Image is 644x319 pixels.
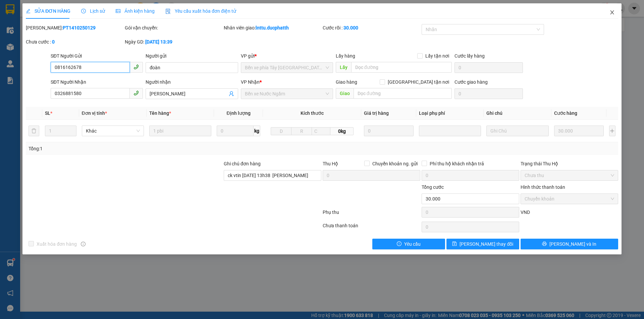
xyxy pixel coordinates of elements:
div: Chưa thanh toán [322,222,421,234]
span: 0kg [330,127,353,135]
input: Ghi Chú [486,126,548,136]
span: edit [26,9,31,13]
div: SĐT Người Nhận [51,78,143,86]
div: Chưa cước : [26,38,123,46]
span: phone [133,64,139,70]
span: Định lượng [226,110,250,116]
button: Close [603,3,622,22]
button: save[PERSON_NAME] thay đổi [446,239,519,249]
input: 0 [364,126,414,136]
b: PT1410250129 [63,25,96,30]
span: Lấy tận nơi [423,52,452,60]
button: plus [609,126,615,136]
span: Giao [336,88,354,99]
b: [DATE] 13:39 [145,39,172,45]
span: Đơn vị tính [82,110,107,116]
span: VP Nhận [241,79,260,85]
span: kg [254,126,260,136]
span: Xuất hóa đơn hàng [34,240,79,248]
span: Lấy hàng [336,53,355,59]
div: Phụ thu [322,209,421,220]
b: 30.000 [343,25,358,30]
span: phone [133,90,139,96]
span: clock-circle [81,9,86,13]
span: [PERSON_NAME] thay đổi [460,240,513,248]
div: Ngày GD: [125,38,222,46]
button: printer[PERSON_NAME] và In [521,239,618,249]
span: Bến xe phía Tây Thanh Hóa [245,63,329,73]
img: icon [165,9,171,14]
input: Ghi chú đơn hàng [224,170,321,181]
span: info-circle [81,242,86,246]
span: Cước hàng [554,110,577,116]
span: close [609,10,615,15]
span: [GEOGRAPHIC_DATA] tận nơi [385,78,452,86]
label: Cước lấy hàng [454,53,485,59]
input: Cước giao hàng [454,88,523,99]
label: Hình thức thanh toán [521,184,565,190]
input: Dọc đường [351,62,452,73]
span: Yêu cầu [404,240,421,248]
b: 0 [52,39,55,45]
div: Trạng thái Thu Hộ [521,160,618,167]
span: Giá trị hàng [364,110,389,116]
span: [PERSON_NAME] và In [549,240,596,248]
span: SL [45,110,50,116]
div: Tổng: 1 [29,145,249,152]
input: D [271,127,291,135]
label: Cước giao hàng [454,79,488,85]
span: Chưa thu [525,170,614,180]
span: Kích thước [301,110,324,116]
span: Khác [86,126,140,136]
th: Loại phụ phí [416,107,484,120]
span: Ảnh kiện hàng [116,8,155,14]
span: Bến xe Nước Ngầm [245,89,329,99]
div: SĐT Người Gửi [51,52,143,60]
div: Cước rồi : [323,24,420,31]
th: Ghi chú [484,107,551,120]
div: VP gửi [241,52,333,60]
span: exclamation-circle [397,241,401,247]
button: delete [29,126,39,136]
b: lnttu.ducphatth [256,25,289,30]
div: Gói vận chuyển: [125,24,222,31]
span: Yêu cầu xuất hóa đơn điện tử [165,8,236,14]
input: C [312,127,330,135]
input: R [291,127,312,135]
input: Dọc đường [354,88,452,99]
div: Người nhận [146,78,238,86]
span: Phí thu hộ khách nhận trả [427,160,487,167]
div: [PERSON_NAME]: [26,24,123,31]
span: Thu Hộ [323,161,338,166]
span: picture [116,9,120,13]
span: Lịch sử [81,8,105,14]
input: Cước lấy hàng [454,62,523,73]
span: Tên hàng [149,110,171,116]
div: Người gửi [146,52,238,60]
input: VD: Bàn, Ghế [149,126,211,136]
span: SỬA ĐƠN HÀNG [26,8,70,14]
span: VND [521,210,530,215]
span: Tổng cước [422,184,444,190]
input: 0 [554,126,604,136]
span: Chuyển khoản ng. gửi [370,160,420,167]
span: Chuyển khoản [525,194,614,204]
label: Ghi chú đơn hàng [224,161,261,166]
span: Lấy [336,62,351,73]
span: printer [542,241,547,247]
span: save [452,241,457,247]
div: Nhân viên giao: [224,24,321,31]
button: exclamation-circleYêu cầu [372,239,445,249]
span: Giao hàng [336,79,357,85]
span: user-add [229,91,234,96]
